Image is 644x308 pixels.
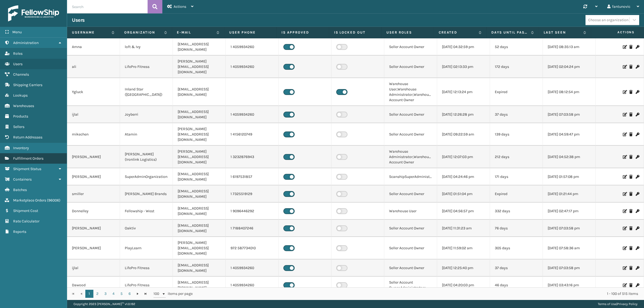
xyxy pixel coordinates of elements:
[226,237,279,259] td: 972 587734010
[437,38,490,56] td: [DATE] 04:32:59 pm
[120,277,173,294] td: LifePro Fitness
[543,146,596,168] td: [DATE] 04:52:38 pm
[120,185,173,203] td: [PERSON_NAME] Brands
[384,56,437,78] td: Seller Account Owner
[118,290,126,298] a: 5
[490,185,543,203] td: Expired
[67,237,120,259] td: [PERSON_NAME]
[437,78,490,106] td: [DATE] 12:13:24 pm
[543,185,596,203] td: [DATE] 01:21:44 pm
[437,220,490,237] td: [DATE] 11:31:23 am
[623,45,626,49] i: Edit
[636,246,639,250] i: Change Password
[173,237,226,259] td: [PERSON_NAME][EMAIL_ADDRESS][DOMAIN_NAME]
[226,220,279,237] td: 1 7188407246
[384,106,437,123] td: Seller Account Owner
[623,175,626,179] i: Edit
[386,30,429,35] label: User Roles
[13,177,32,182] span: Containers
[120,259,173,277] td: LifePro Fitness
[134,290,142,298] a: Go to the next page
[490,106,543,123] td: 37 days
[629,45,632,49] i: Delete
[142,290,150,298] a: Go to the last page
[437,185,490,203] td: [DATE] 01:51:04 pm
[13,93,28,98] span: Lookups
[153,291,162,296] span: 100
[67,220,120,237] td: [PERSON_NAME]
[623,90,626,94] i: Edit
[226,259,279,277] td: 1 4059934260
[173,203,226,220] td: [EMAIL_ADDRESS][DOMAIN_NAME]
[629,283,632,287] i: Delete
[384,123,437,146] td: Seller Account Owner
[543,106,596,123] td: [DATE] 07:03:58 pm
[490,38,543,56] td: 52 days
[543,203,596,220] td: [DATE] 02:47:17 pm
[636,90,639,94] i: Change Password
[490,146,543,168] td: 212 days
[543,220,596,237] td: [DATE] 07:03:58 pm
[636,192,639,196] i: Change Password
[173,106,226,123] td: [EMAIL_ADDRESS][DOMAIN_NAME]
[13,62,23,66] span: Users
[490,123,543,146] td: 139 days
[629,226,632,230] i: Delete
[629,192,632,196] i: Delete
[629,65,632,69] i: Delete
[67,38,120,56] td: Amna
[490,237,543,259] td: 305 days
[593,28,638,37] span: Actions
[226,56,279,78] td: 1 4059934260
[384,277,437,294] td: Seller Account Owner,Administrators
[636,155,639,159] i: Change Password
[384,203,437,220] td: Warehouse User
[226,203,279,220] td: 1 9096446292
[384,146,437,168] td: Warehouse Administrator,Warehouse Account Owner
[13,219,39,223] span: Rate Calculator
[490,203,543,220] td: 332 days
[226,123,279,146] td: 1 4156120749
[623,209,626,213] i: Edit
[173,123,226,146] td: [PERSON_NAME][EMAIL_ADDRESS][DOMAIN_NAME]
[623,226,626,230] i: Edit
[437,203,490,220] td: [DATE] 04:56:57 pm
[437,168,490,185] td: [DATE] 04:24:46 pm
[173,146,226,168] td: [PERSON_NAME][EMAIL_ADDRESS][DOMAIN_NAME]
[72,17,85,23] h3: Users
[437,146,490,168] td: [DATE] 12:07:03 pm
[636,283,639,287] i: Change Password
[629,113,632,116] i: Delete
[543,277,596,294] td: [DATE] 03:43:16 pm
[437,106,490,123] td: [DATE] 12:26:28 pm
[144,292,148,296] span: Go to the last page
[67,146,120,168] td: [PERSON_NAME]
[636,65,639,69] i: Change Password
[226,38,279,56] td: 1 4059934260
[13,114,28,119] span: Products
[67,259,120,277] td: ijlal
[226,185,279,203] td: 1 7325519129
[226,146,279,168] td: 1 3232876943
[629,246,632,250] i: Delete
[384,78,437,106] td: Warehouse User,Warehouse Administrator,Warehouse Account Owner
[120,38,173,56] td: loft & Ivy
[437,259,490,277] td: [DATE] 12:25:40 pm
[13,124,24,129] span: Sellers
[173,185,226,203] td: [EMAIL_ADDRESS][DOMAIN_NAME]
[13,135,42,140] span: Return Addresses
[67,123,120,146] td: mikechen
[384,38,437,56] td: Seller Account Owner
[85,290,93,298] a: 1
[437,123,490,146] td: [DATE] 09:22:59 am
[173,56,226,78] td: [PERSON_NAME][EMAIL_ADDRESS][DOMAIN_NAME]
[543,237,596,259] td: [DATE] 07:58:36 am
[124,30,161,35] label: Organization
[623,266,626,270] i: Edit
[74,300,135,308] p: Copyright 2023 [PERSON_NAME]™ v 1.0.192
[636,209,639,213] i: Change Password
[636,266,639,270] i: Change Password
[334,30,376,35] label: Is Locked Out
[120,168,173,185] td: SuperAdminOrganization
[490,56,543,78] td: 172 days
